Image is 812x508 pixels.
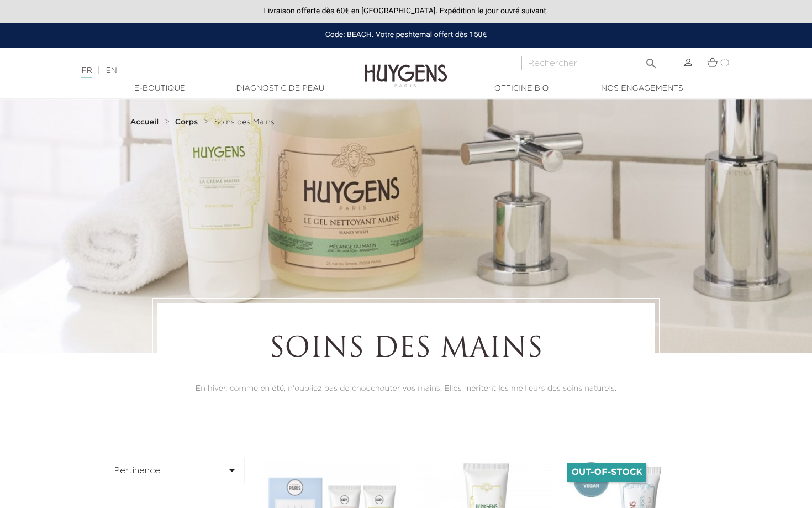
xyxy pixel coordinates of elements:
[187,383,625,395] p: En hiver, comme en été, n'oubliez pas de chouchouter vos mains. Elles méritent les meilleurs des ...
[104,83,215,95] a: E-Boutique
[175,118,198,126] strong: Corps
[365,46,447,89] img: Huygens
[466,83,577,95] a: Officine Bio
[214,118,275,127] a: Soins des Mains
[106,67,117,75] a: EN
[187,333,625,366] h1: Soins des Mains
[567,463,646,482] li: Out-of-Stock
[81,67,92,78] a: FR
[521,56,662,70] input: Rechercher
[645,54,658,67] i: 
[225,464,239,477] i: 
[707,58,730,67] a: (1)
[175,118,201,127] a: Corps
[76,64,330,77] div: |
[225,83,335,95] a: Diagnostic de peau
[214,118,275,126] span: Soins des Mains
[130,118,159,126] strong: Accueil
[587,83,697,95] a: Nos engagements
[720,59,730,66] span: (1)
[641,53,661,67] button: 
[130,118,161,127] a: Accueil
[108,458,245,483] button: Pertinence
